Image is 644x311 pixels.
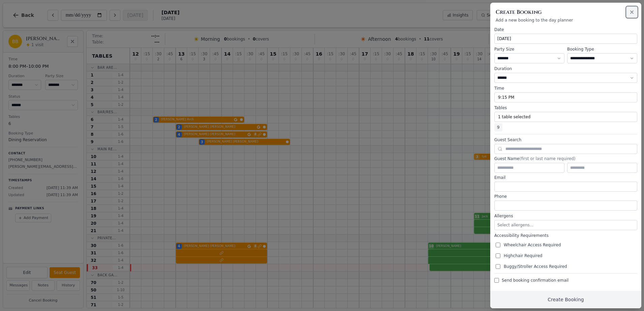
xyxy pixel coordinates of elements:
[496,18,636,23] p: Add a new booking to the day planner
[494,175,637,180] label: Email
[504,242,561,248] span: Wheelchair Access Required
[494,105,637,111] label: Tables
[494,112,637,122] button: 1 table selected
[494,194,637,199] label: Phone
[519,156,575,161] span: (first or last name required)
[497,223,533,227] span: Select allergens...
[490,291,641,308] button: Create Booking
[494,278,499,283] input: Send booking confirmation email
[494,27,637,32] label: Date
[494,86,637,91] label: Time
[567,46,637,52] label: Booking Type
[494,213,637,219] label: Allergens
[502,278,568,283] span: Send booking confirmation email
[504,264,567,269] span: Buggy/Stroller Access Required
[494,137,637,143] label: Guest Search
[494,220,637,230] button: Select allergens...
[494,233,637,238] label: Accessibility Requirements
[494,92,637,102] button: 9:15 PM
[494,34,637,44] button: [DATE]
[504,253,543,258] span: Highchair Required
[494,156,637,161] label: Guest Name
[496,264,500,269] input: Buggy/Stroller Access Required
[496,253,500,258] input: Highchair Required
[494,66,637,71] label: Duration
[494,46,564,52] label: Party Size
[496,243,500,247] input: Wheelchair Access Required
[494,123,502,131] span: 9
[496,8,636,16] h2: Create Booking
